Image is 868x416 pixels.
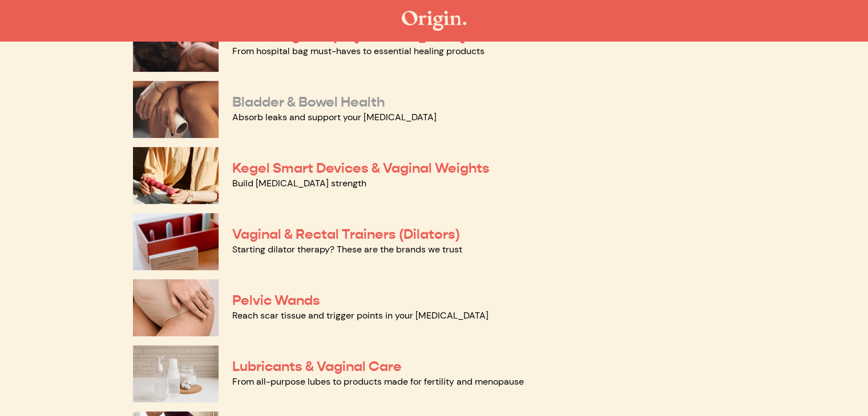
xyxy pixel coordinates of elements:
a: Starting dilator therapy? These are the brands we trust [232,243,462,255]
img: Kegel Smart Devices & Vaginal Weights [133,147,219,204]
img: Bladder & Bowel Health [133,81,219,138]
img: Pelvic Wands [133,279,219,336]
a: Absorb leaks and support your [MEDICAL_DATA] [232,111,437,123]
a: Kegel Smart Devices & Vaginal Weights [232,160,490,177]
img: Vaginal & Rectal Trainers (Dilators) [133,213,219,270]
a: From all-purpose lubes to products made for fertility and menopause [232,376,524,388]
img: Lubricants & Vaginal Care [133,345,219,402]
a: Pelvic Wands [232,292,320,309]
a: Build [MEDICAL_DATA] strength [232,177,366,189]
a: From hospital bag must-haves to essential healing products [232,45,485,57]
a: Lubricants & Vaginal Care [232,358,402,375]
a: Bladder & Bowel Health [232,93,385,111]
a: Reach scar tissue and trigger points in your [MEDICAL_DATA] [232,309,488,321]
img: More Pregnancy & Postpartum Picks [133,15,219,72]
a: Vaginal & Rectal Trainers (Dilators) [232,226,460,243]
img: The Origin Shop [402,11,466,31]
